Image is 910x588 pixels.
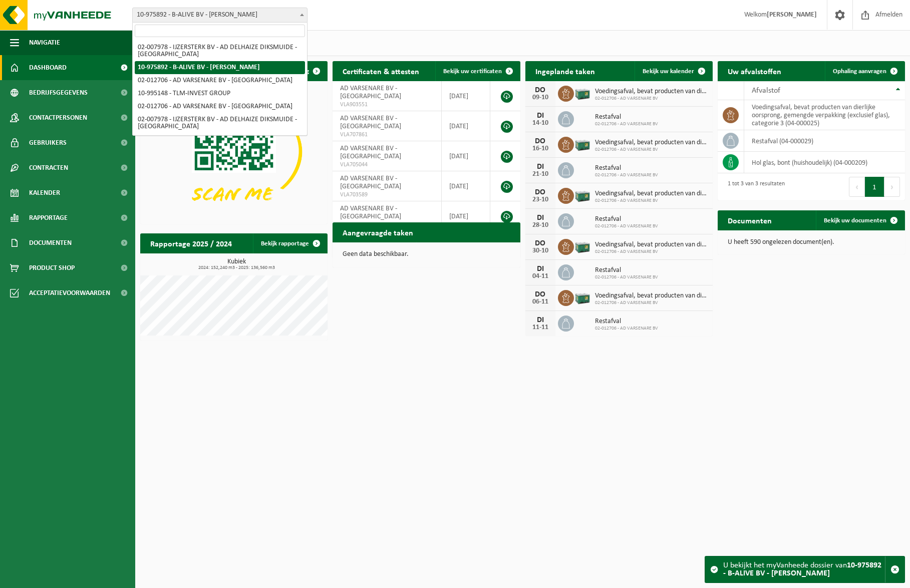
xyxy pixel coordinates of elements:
li: 02-007978 - IJZERSTERK BV - AD DELHAIZE DIKSMUIDE - [GEOGRAPHIC_DATA] [135,113,305,133]
div: DO [530,86,550,94]
td: voedingsafval, bevat producten van dierlijke oorsprong, gemengde verpakking (exclusief glas), cat... [744,100,905,130]
div: 14-10 [530,120,550,127]
div: 30-10 [530,247,550,254]
span: 02-012706 - AD VARSENARE BV [595,274,658,280]
span: 02-012706 - AD VARSENARE BV [595,223,658,229]
div: 16-10 [530,145,550,152]
span: Bekijk uw documenten [824,217,886,224]
span: Gebruikers [29,130,67,155]
span: Bekijk uw kalender [643,68,694,75]
div: U bekijkt het myVanheede dossier van [723,556,885,582]
button: Next [884,177,900,197]
a: Bekijk uw documenten [816,210,904,230]
span: AD VARSENARE BV - [GEOGRAPHIC_DATA] [340,205,401,220]
span: Voedingsafval, bevat producten van dierlijke oorsprong, gemengde verpakking (exc... [595,88,708,96]
span: Kalender [29,180,60,205]
span: VLA707861 [340,131,433,139]
img: PB-LB-0680-HPE-GN-01 [574,84,591,101]
span: Restafval [595,215,658,223]
img: PB-LB-0680-HPE-GN-01 [574,186,591,203]
div: DI [530,214,550,222]
td: [DATE] [442,171,490,201]
td: [DATE] [442,141,490,171]
span: VLA703589 [340,191,433,199]
span: 10-975892 - B-ALIVE BV - JABBEKE [133,8,307,22]
span: 02-012706 - AD VARSENARE BV [595,300,708,306]
div: 09-10 [530,94,550,101]
span: Afvalstof [752,87,780,95]
a: Bekijk uw kalender [635,61,712,81]
span: Dashboard [29,55,67,80]
span: Restafval [595,113,658,121]
li: 02-012706 - AD VARSENARE BV - [GEOGRAPHIC_DATA] [135,100,305,113]
a: Bekijk uw certificaten [435,61,519,81]
span: Documenten [29,230,72,255]
td: [DATE] [442,111,490,141]
span: Voedingsafval, bevat producten van dierlijke oorsprong, gemengde verpakking (exc... [595,190,708,198]
div: 23-10 [530,196,550,203]
span: Voedingsafval, bevat producten van dierlijke oorsprong, gemengde verpakking (exc... [595,241,708,249]
div: DO [530,137,550,145]
button: 1 [865,177,884,197]
td: restafval (04-000029) [744,130,905,152]
strong: 10-975892 - B-ALIVE BV - [PERSON_NAME] [723,561,881,577]
li: 02-012706 - AD VARSENARE BV - [GEOGRAPHIC_DATA] [135,74,305,87]
td: hol glas, bont (huishoudelijk) (04-000209) [744,152,905,173]
img: PB-LB-0680-HPE-GN-01 [574,288,591,306]
span: 02-012706 - AD VARSENARE BV [595,198,708,204]
strong: [PERSON_NAME] [767,11,817,19]
span: Navigatie [29,30,60,55]
p: Geen data beschikbaar. [343,251,510,258]
span: Ophaling aanvragen [833,68,886,75]
div: DO [530,239,550,247]
div: 1 tot 3 van 3 resultaten [723,176,785,198]
li: 10-995148 - TLM-INVEST GROUP [135,87,305,100]
span: Restafval [595,164,658,172]
span: AD VARSENARE BV - [GEOGRAPHIC_DATA] [340,145,401,160]
span: 02-012706 - AD VARSENARE BV [595,147,708,153]
div: 11-11 [530,324,550,331]
a: Ophaling aanvragen [825,61,904,81]
img: PB-LB-0680-HPE-GN-01 [574,135,591,152]
span: 02-012706 - AD VARSENARE BV [595,121,658,127]
span: Contracten [29,155,68,180]
h2: Aangevraagde taken [333,222,423,242]
p: U heeft 590 ongelezen document(en). [728,239,895,246]
h3: Kubiek [145,258,328,270]
span: 02-012706 - AD VARSENARE BV [595,326,658,332]
span: Voedingsafval, bevat producten van dierlijke oorsprong, gemengde verpakking (exc... [595,292,708,300]
span: Acceptatievoorwaarden [29,280,110,306]
div: DI [530,316,550,324]
h2: Uw afvalstoffen [718,61,791,81]
img: PB-LB-0680-HPE-GN-01 [574,237,591,254]
span: Voedingsafval, bevat producten van dierlijke oorsprong, gemengde verpakking (exc... [595,139,708,147]
div: DI [530,265,550,273]
span: 2024: 152,240 m3 - 2025: 136,560 m3 [145,265,328,270]
span: 02-012706 - AD VARSENARE BV [595,172,658,178]
div: DI [530,112,550,120]
span: Restafval [595,318,658,326]
button: Previous [849,177,865,197]
td: [DATE] [442,81,490,111]
div: DO [530,290,550,299]
div: 04-11 [530,273,550,280]
span: 10-975892 - B-ALIVE BV - JABBEKE [132,8,308,23]
span: Product Shop [29,255,75,280]
h2: Documenten [718,210,782,230]
div: 28-10 [530,222,550,229]
span: VLA903551 [340,101,433,109]
h2: Ingeplande taken [525,61,605,81]
span: Restafval [595,266,658,274]
span: Bekijk uw certificaten [443,68,502,75]
li: 02-007978 - IJZERSTERK BV - AD DELHAIZE DIKSMUIDE - [GEOGRAPHIC_DATA] [135,41,305,61]
li: 10-975892 - B-ALIVE BV - [PERSON_NAME] [135,61,305,74]
span: Contactpersonen [29,105,87,130]
img: Download de VHEPlus App [140,81,328,222]
span: AD VARSENARE BV - [GEOGRAPHIC_DATA] [340,85,401,100]
span: Rapportage [29,205,68,230]
span: VLA705044 [340,161,433,169]
span: 02-012706 - AD VARSENARE BV [595,249,708,255]
div: 21-10 [530,171,550,178]
span: Bedrijfsgegevens [29,80,88,105]
span: AD VARSENARE BV - [GEOGRAPHIC_DATA] [340,115,401,130]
